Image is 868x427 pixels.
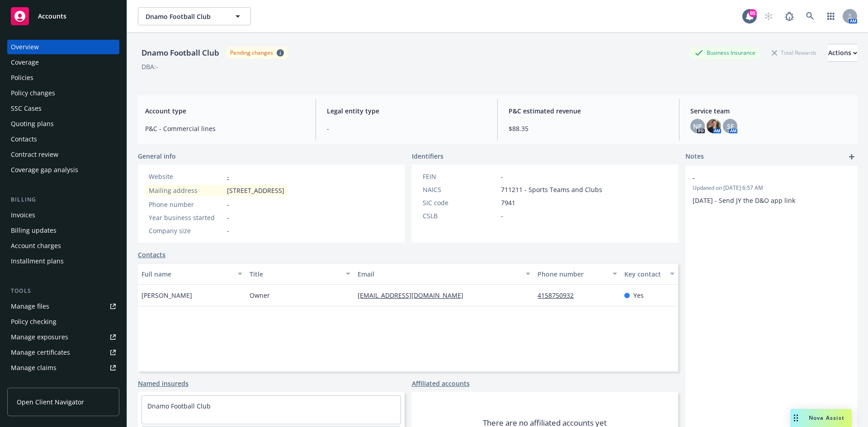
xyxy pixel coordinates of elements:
[11,345,70,360] div: Manage certificates
[138,263,246,285] button: Full name
[759,7,778,25] a: Start snowing
[690,106,850,116] span: Service team
[11,163,78,177] div: Coverage gap analysis
[227,213,229,222] span: -
[227,186,284,195] span: [STREET_ADDRESS]
[7,361,119,375] a: Manage claims
[327,124,486,133] span: -
[7,4,119,29] a: Accounts
[423,185,497,194] div: NAICS
[801,7,819,25] a: Search
[7,70,119,85] a: Policies
[7,132,119,146] a: Contacts
[621,263,678,285] button: Key contact
[11,132,37,146] div: Contacts
[749,9,757,17] div: 85
[7,299,119,314] a: Manage files
[142,269,232,279] div: Full name
[11,55,39,70] div: Coverage
[727,122,734,131] span: SF
[707,119,721,133] img: photo
[226,47,288,58] span: Pending changes
[828,44,857,62] button: Actions
[7,314,119,329] a: Policy checking
[685,151,704,162] span: Notes
[538,291,581,300] a: 4158750932
[145,106,305,116] span: Account type
[501,211,503,221] span: -
[690,47,760,58] div: Business Insurance
[227,200,229,209] span: -
[509,124,668,133] span: $88.35
[138,250,165,259] a: Contacts
[633,291,644,300] span: Yes
[423,172,497,181] div: FEIN
[227,226,229,235] span: -
[501,185,602,194] span: 711211 - Sports Teams and Clubs
[11,376,53,390] div: Manage BORs
[11,254,64,268] div: Installment plans
[7,147,119,162] a: Contract review
[11,86,55,100] div: Policy changes
[412,379,470,388] a: Affiliated accounts
[11,239,61,253] div: Account charges
[354,263,534,285] button: Email
[534,263,620,285] button: Phone number
[38,13,66,20] span: Accounts
[138,379,189,388] a: Named insureds
[693,122,702,131] span: NP
[685,166,857,212] div: -Updated on [DATE] 6:57 AM[DATE] - Send JY the D&O app link
[11,314,57,329] div: Policy checking
[7,239,119,253] a: Account charges
[693,173,826,183] span: -
[11,70,33,85] div: Policies
[7,208,119,222] a: Invoices
[624,269,665,279] div: Key contact
[250,269,340,279] div: Title
[7,40,119,54] a: Overview
[423,211,497,221] div: CSLB
[7,330,119,344] a: Manage exposures
[846,151,857,162] a: add
[501,172,503,181] span: -
[7,376,119,390] a: Manage BORs
[138,151,176,161] span: General info
[146,12,224,21] span: Dnamo Football Club
[11,223,57,238] div: Billing updates
[149,200,223,209] div: Phone number
[790,409,852,427] button: Nova Assist
[149,172,223,181] div: Website
[142,62,158,71] div: DBA: -
[327,106,486,116] span: Legal entity type
[149,226,223,235] div: Company size
[142,291,192,300] span: [PERSON_NAME]
[17,397,84,407] span: Open Client Navigator
[693,196,795,205] span: [DATE] - Send JY the D&O app link
[250,291,270,300] span: Owner
[138,7,251,25] button: Dnamo Football Club
[501,198,515,207] span: 7941
[7,254,119,268] a: Installment plans
[358,269,520,279] div: Email
[11,361,57,375] div: Manage claims
[780,7,798,25] a: Report a Bug
[149,213,223,222] div: Year business started
[11,208,35,222] div: Invoices
[822,7,840,25] a: Switch app
[227,172,229,181] a: -
[11,147,58,162] div: Contract review
[11,117,54,131] div: Quoting plans
[7,55,119,70] a: Coverage
[423,198,497,207] div: SIC code
[230,49,273,56] div: Pending changes
[809,414,844,422] span: Nova Assist
[7,195,119,204] div: Billing
[7,286,119,296] div: Tools
[149,186,223,195] div: Mailing address
[7,101,119,116] a: SSC Cases
[11,40,39,54] div: Overview
[11,330,68,344] div: Manage exposures
[828,44,857,61] div: Actions
[7,86,119,100] a: Policy changes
